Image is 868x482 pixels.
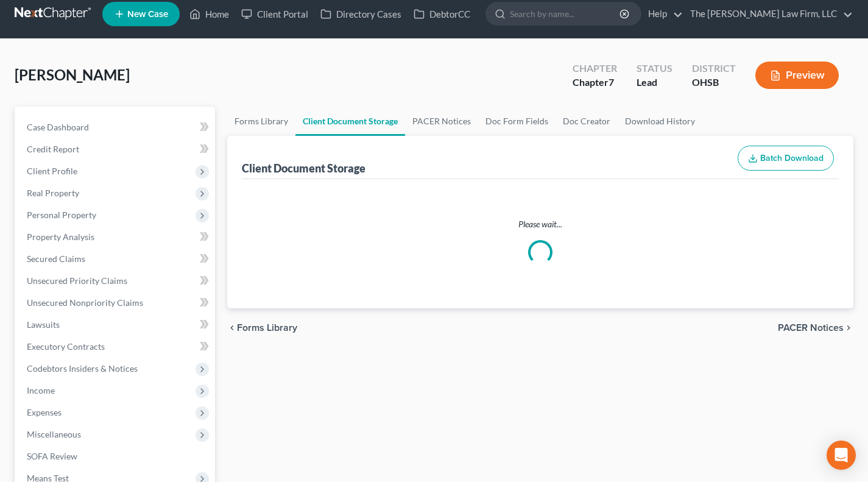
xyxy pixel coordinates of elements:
a: Forms Library [227,107,295,136]
span: Codebtors Insiders & Notices [27,363,138,374]
a: Directory Cases [314,3,408,25]
span: Case Dashboard [27,122,89,132]
a: Doc Creator [556,107,618,136]
a: Download History [618,107,702,136]
a: Unsecured Priority Claims [17,270,215,292]
span: PACER Notices [778,323,844,333]
span: New Case [127,10,168,19]
a: Client Portal [235,3,314,25]
span: Client Profile [27,166,77,176]
a: Doc Form Fields [478,107,556,136]
span: Expenses [27,407,62,417]
button: PACER Notices chevron_right [778,323,853,333]
span: Unsecured Nonpriority Claims [27,297,143,308]
span: SOFA Review [27,451,77,461]
a: Lawsuits [17,314,215,336]
a: Property Analysis [17,226,215,248]
i: chevron_right [844,323,853,333]
span: Secured Claims [27,253,85,264]
span: Batch Download [760,153,824,163]
span: Executory Contracts [27,341,105,352]
a: Home [183,3,235,25]
i: chevron_left [227,323,237,333]
p: Please wait... [244,218,836,230]
button: chevron_left Forms Library [227,323,297,333]
span: Forms Library [237,323,297,333]
div: Client Document Storage [242,161,365,175]
a: Help [642,3,683,25]
div: Open Intercom Messenger [827,441,856,470]
a: Credit Report [17,138,215,160]
span: Income [27,385,55,395]
a: PACER Notices [405,107,478,136]
a: Case Dashboard [17,116,215,138]
div: OHSB [692,76,736,90]
a: Executory Contracts [17,336,215,358]
input: Search by name... [510,2,621,25]
button: Preview [755,62,839,89]
a: DebtorCC [408,3,476,25]
button: Batch Download [738,146,834,171]
span: Real Property [27,188,79,198]
div: Chapter [573,76,617,90]
span: Lawsuits [27,319,60,330]
div: Lead [637,76,672,90]
span: Personal Property [27,210,96,220]
span: Credit Report [27,144,79,154]
a: The [PERSON_NAME] Law Firm, LLC [684,3,853,25]
div: Chapter [573,62,617,76]
a: Client Document Storage [295,107,405,136]
span: 7 [609,76,614,88]
span: Property Analysis [27,232,94,242]
div: Status [637,62,672,76]
span: Miscellaneous [27,429,81,439]
a: SOFA Review [17,445,215,467]
a: Unsecured Nonpriority Claims [17,292,215,314]
span: Unsecured Priority Claims [27,275,127,286]
a: Secured Claims [17,248,215,270]
span: [PERSON_NAME] [15,66,130,83]
div: District [692,62,736,76]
